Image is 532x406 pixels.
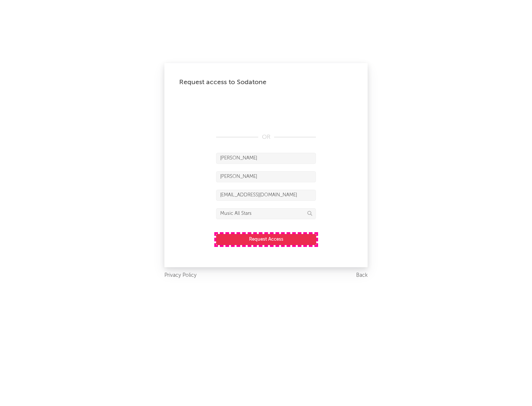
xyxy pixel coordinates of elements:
button: Request Access [216,234,316,245]
div: Request access to Sodatone [179,78,353,87]
div: OR [216,133,316,142]
input: Email [216,190,316,201]
a: Back [356,271,368,280]
a: Privacy Policy [164,271,197,280]
input: Division [216,208,316,219]
input: Last Name [216,171,316,182]
input: First Name [216,153,316,164]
